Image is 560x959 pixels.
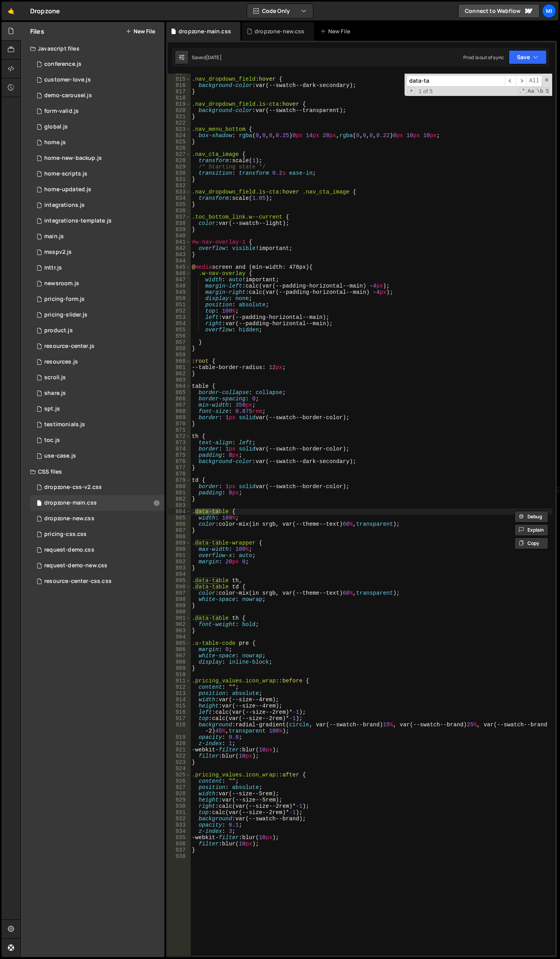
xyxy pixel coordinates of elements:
div: 847 [168,277,191,283]
div: 884 [168,508,191,515]
span: Alt-Enter [526,75,542,87]
div: 817 [168,89,191,95]
div: 9831/44484.js [30,291,164,307]
div: 928 [168,791,191,797]
div: form-valid.js [44,108,79,115]
div: 831 [168,176,191,183]
div: 873 [168,440,191,446]
div: toc.js [44,437,60,444]
div: 906 [168,646,191,653]
div: 882 [168,496,191,502]
div: 856 [168,333,191,339]
div: 854 [168,320,191,327]
div: scroll.js [44,374,66,381]
div: 923 [168,759,191,765]
h2: Files [30,27,44,36]
button: Code Only [247,4,313,18]
div: 9831/22551.js [30,323,164,338]
div: 912 [168,684,191,690]
div: 9831/28392.js [30,88,164,103]
div: 878 [168,471,191,477]
div: 881 [168,490,191,496]
div: 892 [168,559,191,565]
a: Connect to Webflow [458,4,540,18]
div: resource-center-css.css [44,578,112,585]
span: 1 of 5 [415,88,436,94]
div: 864 [168,383,191,389]
div: 9831/33624.js [30,244,164,260]
div: 917 [168,715,191,722]
div: 9831/21745.css [30,495,164,511]
div: request-demo-new.css [44,562,107,569]
div: 846 [168,270,191,277]
div: 825 [168,139,191,145]
div: 887 [168,527,191,534]
div: 9831/44695.css [30,574,164,589]
div: 879 [168,477,191,483]
div: 829 [168,164,191,170]
div: 835 [168,201,191,208]
div: 849 [168,289,191,295]
div: 853 [168,314,191,320]
div: home-new-backup.js [44,155,102,162]
div: 9831/30173.js [30,103,164,119]
div: 842 [168,245,191,252]
div: 852 [168,308,191,314]
div: 914 [168,697,191,703]
div: 9831/21747.js [30,229,164,244]
div: 848 [168,283,191,289]
div: 9831/24797.js [30,401,164,417]
div: 841 [168,239,191,245]
div: 930 [168,803,191,809]
div: New File [320,27,353,35]
div: integrations-template.js [44,217,112,224]
div: 834 [168,195,191,201]
div: 891 [168,552,191,559]
div: customer-love.js [44,76,91,83]
div: 932 [168,816,191,822]
div: 836 [168,208,191,214]
div: 9831/29029.js [30,385,164,401]
div: 9831/42130.js [30,260,164,276]
div: 897 [168,590,191,596]
div: 902 [168,621,191,628]
div: home.js [44,139,66,146]
div: 818 [168,95,191,101]
div: 876 [168,458,191,465]
div: newsroom.js [44,280,79,287]
div: 893 [168,565,191,571]
div: dropzone-main.css [179,27,231,35]
div: mttr.js [44,264,62,271]
div: 851 [168,302,191,308]
div: 9831/29775.css [30,527,164,542]
div: 9831/44694.js [30,338,164,354]
div: CSS files [21,464,164,479]
div: 9831/29769.js [30,307,164,323]
div: 908 [168,659,191,665]
div: 927 [168,784,191,791]
div: 936 [168,841,191,847]
div: resource-center.js [44,343,94,350]
div: 830 [168,170,191,176]
div: 9831/40925.js [30,72,164,88]
div: 883 [168,502,191,508]
div: home-scripts.js [44,170,87,177]
div: 911 [168,678,191,684]
button: Explain [515,524,548,536]
div: 863 [168,377,191,383]
div: 9831/23240.js [30,432,164,448]
div: 931 [168,809,191,816]
div: 9831/30620.js [30,56,164,72]
span: Search In Selection [545,87,550,95]
div: dropzone-new.css [44,515,94,522]
div: 839 [168,226,191,233]
a: Mi [542,4,556,18]
div: 904 [168,634,191,640]
div: 858 [168,346,191,352]
div: [DATE] [206,54,222,61]
div: 9831/35453.js [30,213,164,229]
div: 845 [168,264,191,270]
div: 827 [168,151,191,157]
div: 924 [168,765,191,772]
